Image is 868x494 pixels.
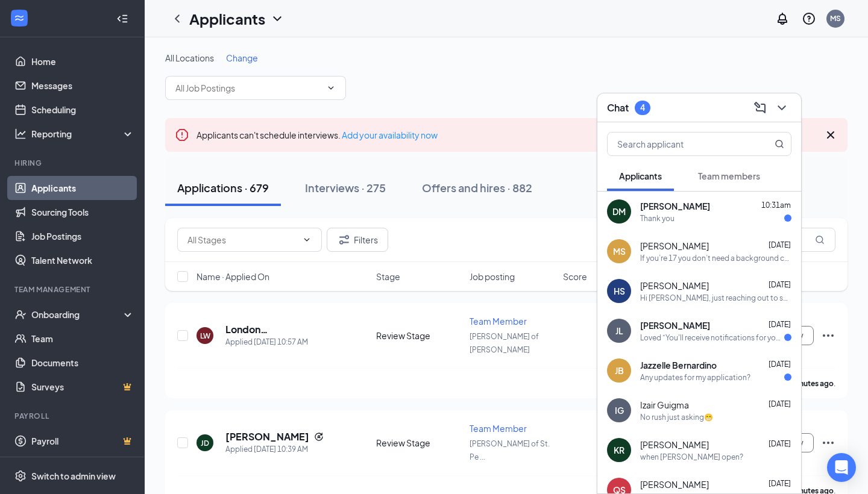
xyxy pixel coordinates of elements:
[31,327,134,351] a: Team
[640,478,709,490] span: [PERSON_NAME]
[470,332,539,354] span: [PERSON_NAME] of [PERSON_NAME]
[823,128,838,142] svg: Cross
[781,379,834,388] b: 21 minutes ago
[225,323,344,336] h5: London [PERSON_NAME]
[177,180,269,195] div: Applications · 679
[31,375,134,399] a: SurveysCrown
[769,360,791,369] span: [DATE]
[14,158,132,168] div: Hiring
[640,399,689,411] span: Izair Guigma
[640,102,645,113] div: 4
[640,333,784,343] div: Loved “You'll receive notifications for your application for Team Member at [GEOGRAPHIC_DATA][PER...
[326,83,336,93] svg: ChevronDown
[165,52,214,63] span: All Locations
[14,308,27,320] svg: UserCheck
[270,11,285,26] svg: ChevronDown
[470,316,527,327] span: Team Member
[189,8,265,29] h1: Applicants
[612,205,626,217] div: DM
[753,101,767,115] svg: ComposeMessage
[775,139,784,149] svg: MagnifyingGlass
[470,423,527,434] span: Team Member
[327,228,388,252] button: Filter Filters
[31,429,134,453] a: PayrollCrown
[302,235,312,245] svg: ChevronDown
[376,330,462,342] div: Review Stage
[31,470,116,482] div: Switch to admin view
[14,284,132,295] div: Team Management
[31,224,134,248] a: Job Postings
[769,240,791,249] span: [DATE]
[226,52,258,63] span: Change
[802,11,816,26] svg: QuestionInfo
[31,248,134,272] a: Talent Network
[31,200,134,224] a: Sourcing Tools
[640,372,750,383] div: Any updates for my application?
[640,319,710,331] span: [PERSON_NAME]
[761,201,791,210] span: 10:31am
[775,101,789,115] svg: ChevronDown
[14,411,132,421] div: Payroll
[815,235,825,245] svg: MagnifyingGlass
[821,436,835,450] svg: Ellipses
[640,359,717,371] span: Jazzelle Bernardino
[187,233,297,246] input: All Stages
[305,180,386,195] div: Interviews · 275
[640,412,713,422] div: No rush just asking😁
[640,240,709,252] span: [PERSON_NAME]
[830,13,841,23] div: MS
[614,285,625,297] div: HS
[31,128,135,140] div: Reporting
[31,49,134,73] a: Home
[31,73,134,98] a: Messages
[563,270,587,283] span: Score
[769,320,791,329] span: [DATE]
[14,470,27,482] svg: Settings
[197,270,269,283] span: Name · Applied On
[640,452,743,462] div: when [PERSON_NAME] open?
[769,399,791,408] span: [DATE]
[422,180,532,195] div: Offers and hires · 882
[640,293,791,303] div: Hi [PERSON_NAME], just reaching out to see if you're still interested in the position with [PERSO...
[376,270,400,283] span: Stage
[640,253,791,263] div: If you’re 17 you don’t need a background check.
[640,439,709,451] span: [PERSON_NAME]
[750,98,770,117] button: ComposeMessage
[31,98,134,122] a: Scheduling
[31,351,134,375] a: Documents
[640,213,675,224] div: Thank you
[342,130,438,140] a: Add your availability now
[337,233,351,247] svg: Filter
[175,128,189,142] svg: Error
[821,328,835,343] svg: Ellipses
[619,170,662,181] span: Applicants
[200,331,210,341] div: LW
[613,245,626,257] div: MS
[615,364,624,377] div: JB
[614,444,624,456] div: KR
[314,432,324,442] svg: Reapply
[170,11,184,26] svg: ChevronLeft
[615,404,624,416] div: IG
[175,81,321,95] input: All Job Postings
[201,438,209,448] div: JD
[769,280,791,289] span: [DATE]
[197,130,438,140] span: Applicants can't schedule interviews.
[225,443,324,455] div: Applied [DATE] 10:39 AM
[116,13,128,25] svg: Collapse
[470,270,515,283] span: Job posting
[698,170,760,181] span: Team members
[13,12,25,24] svg: WorkstreamLogo
[376,437,462,449] div: Review Stage
[827,453,856,482] div: Open Intercom Messenger
[775,11,790,26] svg: Notifications
[607,101,629,114] h3: Chat
[640,200,710,212] span: [PERSON_NAME]
[640,280,709,292] span: [PERSON_NAME]
[225,336,344,348] div: Applied [DATE] 10:57 AM
[31,308,124,320] div: Onboarding
[225,430,309,443] h5: [PERSON_NAME]
[615,325,623,337] div: JL
[470,439,550,461] span: [PERSON_NAME] of St. Pe ...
